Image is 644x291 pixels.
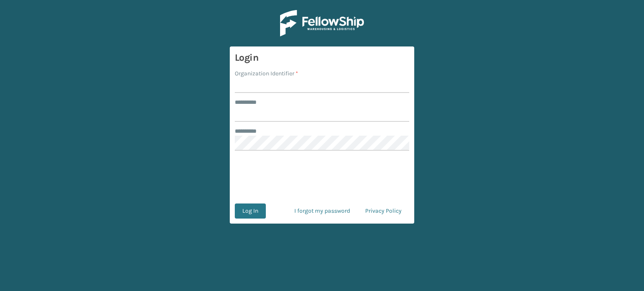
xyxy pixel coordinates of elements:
h3: Login [235,52,409,64]
iframe: reCAPTCHA [258,161,386,193]
img: Logo [280,10,364,36]
a: I forgot my password [287,203,358,219]
label: Organization Identifier [235,69,298,78]
button: Log In [235,203,266,219]
a: Privacy Policy [358,203,409,219]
